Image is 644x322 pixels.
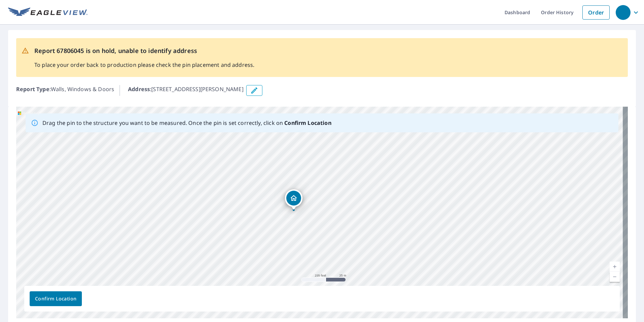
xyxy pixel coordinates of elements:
[16,85,114,96] p: : Walls, Windows & Doors
[34,46,254,55] p: Report 67806045 is on hold, unable to identify address
[610,272,620,282] a: Current Level 18, Zoom Out
[8,7,88,18] img: EV Logo
[34,61,254,69] p: To place your order back to production please check the pin placement and address.
[30,291,82,306] button: Confirm Location
[285,189,302,210] div: Dropped pin, building 1, Residential property, N4862 N Meade St Appleton, WI 54913
[16,85,50,93] b: Report Type
[128,85,244,96] p: : [STREET_ADDRESS][PERSON_NAME]
[284,119,331,127] b: Confirm Location
[42,119,331,127] p: Drag the pin to the structure you want to be measured. Once the pin is set correctly, click on
[35,295,76,303] span: Confirm Location
[128,85,150,93] b: Address
[610,262,620,272] a: Current Level 18, Zoom In
[582,5,610,20] a: Order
